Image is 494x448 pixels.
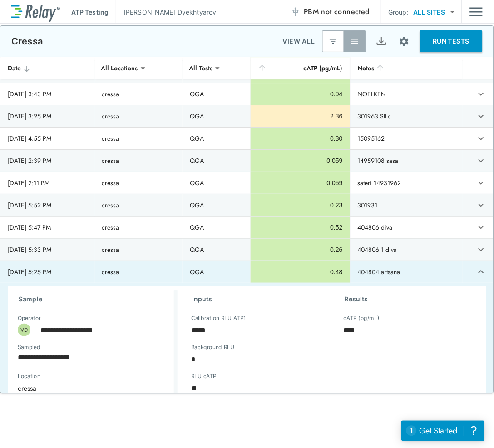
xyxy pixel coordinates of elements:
[183,261,251,283] td: QGA
[95,172,183,194] td: cressa
[474,131,489,146] button: expand row
[183,59,219,77] div: All Tests
[8,178,88,187] div: [DATE] 2:11 PM
[350,194,463,216] td: 301931
[345,294,475,305] h3: Results
[474,220,489,235] button: expand row
[95,194,183,216] td: cressa
[321,6,370,17] span: not connected
[183,172,251,194] td: QGA
[350,261,463,283] td: 404804 artsana
[95,83,183,105] td: cressa
[258,245,342,254] div: 0.26
[183,150,251,172] td: QGA
[350,150,463,172] td: 14959108 sasa
[191,344,234,350] label: Background RLU
[183,105,251,127] td: QGA
[19,294,174,305] h3: Sample
[183,217,251,238] td: QGA
[388,7,409,17] p: Group:
[8,134,88,143] div: [DATE] 4:55 PM
[11,348,158,366] input: Choose date, selected date is Sep 1, 2025
[350,128,463,149] td: 15095162
[474,153,489,168] button: expand row
[11,2,60,22] img: LuminUltra Relay
[95,105,183,127] td: cressa
[474,175,489,191] button: expand row
[350,172,463,194] td: sateri 14931962
[95,128,183,149] td: cressa
[258,178,342,187] div: 0.059
[474,197,489,213] button: expand row
[350,105,463,127] td: 301963 SILc
[258,156,342,165] div: 0.059
[11,36,43,47] p: Cressa
[350,239,463,261] td: 404806.1 diva
[95,150,183,172] td: cressa
[282,36,315,47] p: VIEW ALL
[350,217,463,238] td: 404806 diva
[8,223,88,232] div: [DATE] 5:47 PM
[474,264,489,280] button: expand row
[258,223,342,232] div: 0.52
[474,86,489,102] button: expand row
[8,89,88,98] div: [DATE] 3:43 PM
[258,63,342,74] div: cATP (pg/mL)
[192,294,323,305] h3: Inputs
[344,315,380,321] label: cATP (pg/mL)
[287,3,373,21] button: PBM not connected
[469,3,483,20] img: Drawer Icon
[183,239,251,261] td: QGA
[420,30,483,52] button: RUN TESTS
[8,112,88,121] div: [DATE] 3:25 PM
[401,421,485,441] iframe: Resource center
[399,36,410,47] img: Settings Icon
[191,315,246,321] label: Calibration RLU ATP1
[358,63,455,74] div: Notes
[350,83,463,105] td: NOELKEN
[183,194,251,216] td: QGA
[351,37,360,46] img: View All
[8,267,88,276] div: [DATE] 5:25 PM
[95,261,183,283] td: cressa
[258,134,342,143] div: 0.30
[329,37,338,46] img: Latest
[304,5,370,18] span: PBM
[370,30,392,52] button: Export
[95,217,183,238] td: cressa
[18,315,41,321] label: Operator
[376,36,387,47] img: Export Icon
[8,201,88,210] div: [DATE] 5:52 PM
[18,324,30,336] div: VD
[183,128,251,149] td: QGA
[18,373,133,379] label: Location
[0,57,95,79] th: Date
[11,379,165,397] div: cressa
[95,59,144,77] div: All Locations
[258,112,342,121] div: 2.36
[474,242,489,257] button: expand row
[258,89,342,98] div: 0.94
[18,344,40,350] label: Sampled
[8,245,88,254] div: [DATE] 5:33 PM
[258,201,342,210] div: 0.23
[183,83,251,105] td: QGA
[95,239,183,261] td: cressa
[123,7,216,17] p: [PERSON_NAME] Dyekhtyarov
[8,156,88,165] div: [DATE] 2:39 PM
[291,7,300,16] img: Offline Icon
[71,7,109,17] p: ATP Testing
[469,3,483,20] button: Main menu
[258,267,342,276] div: 0.48
[392,30,416,54] button: Site setup
[474,108,489,124] button: expand row
[191,373,217,379] label: RLU cATP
